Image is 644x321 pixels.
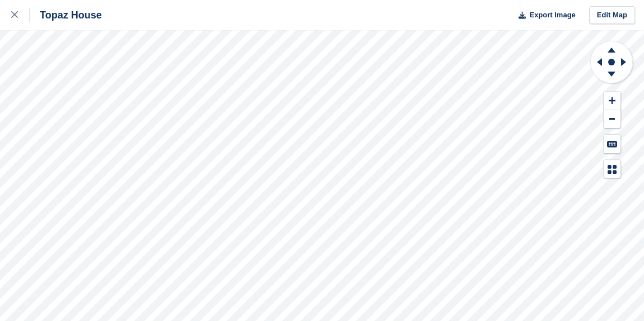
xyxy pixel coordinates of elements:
[604,92,620,110] button: Zoom In
[604,160,620,178] button: Map Legend
[604,110,620,129] button: Zoom Out
[30,8,102,22] div: Topaz House
[512,6,576,25] button: Export Image
[589,6,635,25] a: Edit Map
[529,10,575,21] span: Export Image
[604,135,620,153] button: Keyboard Shortcuts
